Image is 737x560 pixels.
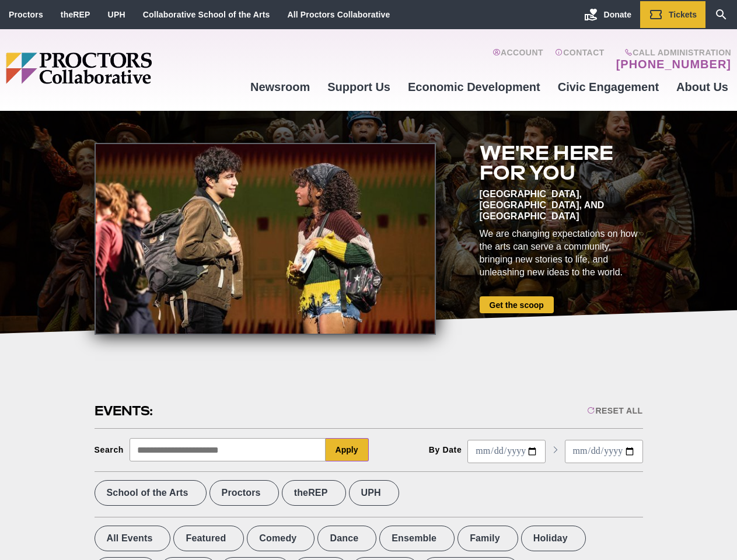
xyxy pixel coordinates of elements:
h2: We're here for you [480,143,643,183]
a: Collaborative School of the Arts [143,10,270,19]
img: Proctors logo [6,52,242,84]
a: All Proctors Collaborative [287,10,390,19]
div: [GEOGRAPHIC_DATA], [GEOGRAPHIC_DATA], and [GEOGRAPHIC_DATA] [480,188,643,222]
label: Comedy [247,526,315,551]
label: All Events [95,526,171,551]
a: Civic Engagement [549,71,668,103]
label: Featured [173,526,244,551]
a: Proctors [9,10,43,19]
div: Search [95,445,124,454]
div: We are changing expectations on how the arts can serve a community, bringing new stories to life,... [480,228,643,279]
label: Ensemble [379,526,455,551]
a: [PHONE_NUMBER] [616,57,731,71]
h2: Events: [95,402,155,420]
a: Contact [555,48,605,71]
a: Tickets [640,1,705,28]
label: Dance [317,526,376,551]
button: Apply [326,438,369,461]
label: Proctors [209,480,279,506]
label: School of the Arts [95,480,207,506]
a: About Us [668,71,737,103]
label: Holiday [521,526,586,551]
a: Economic Development [399,71,549,103]
a: Support Us [319,71,399,103]
a: theREP [61,10,90,19]
label: Family [457,526,518,551]
span: Call Administration [613,48,731,57]
a: UPH [108,10,125,19]
label: theREP [282,480,346,506]
div: By Date [429,445,462,454]
a: Account [493,48,543,71]
a: Search [705,1,737,28]
div: Reset All [587,406,642,415]
span: Donate [604,10,631,19]
span: Tickets [669,10,697,19]
a: Newsroom [242,71,319,103]
label: UPH [349,480,399,506]
a: Donate [575,1,640,28]
a: Get the scoop [480,296,554,313]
